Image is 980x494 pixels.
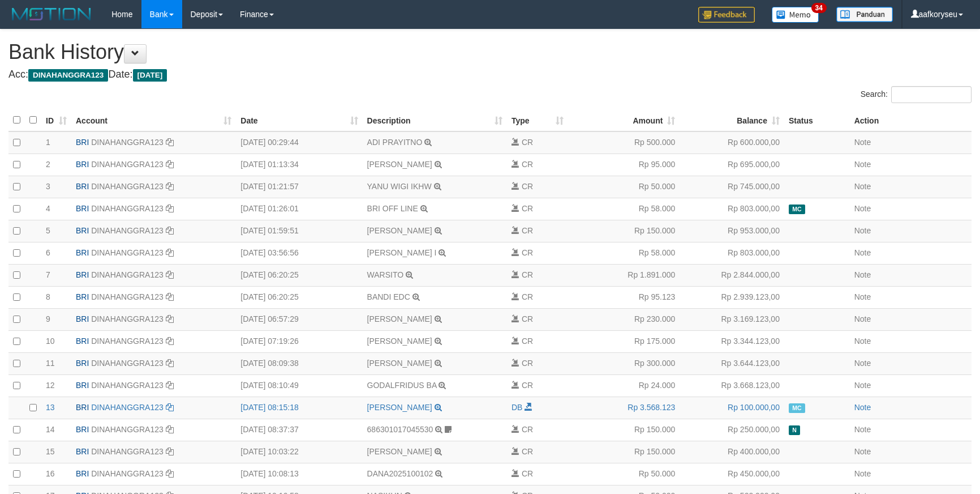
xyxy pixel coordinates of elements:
[166,403,174,412] a: Copy DINAHANGGRA123 to clipboard
[680,264,784,286] td: Rp 2.844.000,00
[236,242,362,264] td: [DATE] 03:56:56
[680,242,784,264] td: Rp 803.000,00
[166,182,174,191] a: Copy DINAHANGGRA123 to clipboard
[568,374,680,397] td: Rp 24.000
[784,109,850,131] th: Status
[367,337,432,346] a: [PERSON_NAME]
[236,330,362,352] td: [DATE] 07:19:26
[76,226,89,235] span: BRI
[236,109,362,131] th: Date: activate to sort column ascending
[91,270,164,279] a: DINAHANGGRA123
[568,242,680,264] td: Rp 58.000
[236,264,362,286] td: [DATE] 06:20:25
[133,69,167,82] span: [DATE]
[46,447,55,456] span: 15
[854,248,871,257] a: Note
[522,381,533,390] span: CR
[367,359,432,368] a: [PERSON_NAME]
[568,463,680,485] td: Rp 50.000
[680,286,784,308] td: Rp 2.939.123,00
[166,425,174,434] a: Copy DINAHANGGRA123 to clipboard
[680,109,784,131] th: Balance: activate to sort column ascending
[166,248,174,257] a: Copy DINAHANGGRA123 to clipboard
[91,160,164,169] a: DINAHANGGRA123
[854,226,871,235] a: Note
[367,204,418,213] a: BRI OFF LINE
[166,314,174,323] a: Copy DINAHANGGRA123 to clipboard
[568,264,680,286] td: Rp 1.891.000
[861,86,972,103] label: Search:
[166,226,174,235] a: Copy DINAHANGGRA123 to clipboard
[166,381,174,390] a: Copy DINAHANGGRA123 to clipboard
[568,109,680,131] th: Amount: activate to sort column ascending
[46,381,55,390] span: 12
[512,403,522,412] span: DB
[166,138,174,147] a: Copy DINAHANGGRA123 to clipboard
[367,248,437,257] a: [PERSON_NAME] I
[236,441,362,463] td: [DATE] 10:03:22
[522,226,533,235] span: CR
[236,220,362,242] td: [DATE] 01:59:51
[680,330,784,352] td: Rp 3.344.123,00
[91,337,164,346] a: DINAHANGGRA123
[568,154,680,176] td: Rp 95.000
[854,314,871,323] a: Note
[363,109,507,131] th: Description: activate to sort column ascending
[91,248,164,257] a: DINAHANGGRA123
[91,226,164,235] a: DINAHANGGRA123
[522,314,533,323] span: CR
[236,374,362,397] td: [DATE] 08:10:49
[236,308,362,330] td: [DATE] 06:57:29
[680,154,784,176] td: Rp 695.000,00
[236,286,362,308] td: [DATE] 06:20:25
[680,352,784,374] td: Rp 3.644.123,00
[568,220,680,242] td: Rp 150.000
[854,425,871,434] a: Note
[91,425,164,434] a: DINAHANGGRA123
[680,374,784,397] td: Rp 3.668.123,00
[91,359,164,368] a: DINAHANGGRA123
[568,308,680,330] td: Rp 230.000
[76,248,89,257] span: BRI
[76,138,89,147] span: BRI
[680,220,784,242] td: Rp 953.000,00
[166,469,174,478] a: Copy DINAHANGGRA123 to clipboard
[236,352,362,374] td: [DATE] 08:09:38
[854,204,871,213] a: Note
[166,270,174,279] a: Copy DINAHANGGRA123 to clipboard
[46,138,50,147] span: 1
[522,425,533,434] span: CR
[46,359,55,368] span: 11
[680,397,784,419] td: Rp 100.000,00
[166,447,174,456] a: Copy DINAHANGGRA123 to clipboard
[522,337,533,346] span: CR
[568,419,680,441] td: Rp 150.000
[46,469,55,478] span: 16
[46,160,50,169] span: 2
[854,381,871,390] a: Note
[76,204,89,213] span: BRI
[568,441,680,463] td: Rp 150.000
[76,292,89,301] span: BRI
[568,286,680,308] td: Rp 95.123
[367,403,432,412] a: [PERSON_NAME]
[680,308,784,330] td: Rp 3.169.123,00
[522,248,533,257] span: CR
[789,403,805,413] span: Manually Checked by: aafdiann
[236,419,362,441] td: [DATE] 08:37:37
[522,182,533,191] span: CR
[76,270,89,279] span: BRI
[680,463,784,485] td: Rp 450.000,00
[236,176,362,198] td: [DATE] 01:21:57
[46,270,50,279] span: 7
[76,359,89,368] span: BRI
[91,381,164,390] a: DINAHANGGRA123
[854,270,871,279] a: Note
[91,138,164,147] a: DINAHANGGRA123
[236,397,362,419] td: [DATE] 08:15:18
[236,198,362,220] td: [DATE] 01:26:01
[8,6,94,23] img: MOTION_logo.png
[367,314,432,323] a: [PERSON_NAME]
[522,204,533,213] span: CR
[367,292,410,301] a: BANDI EDC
